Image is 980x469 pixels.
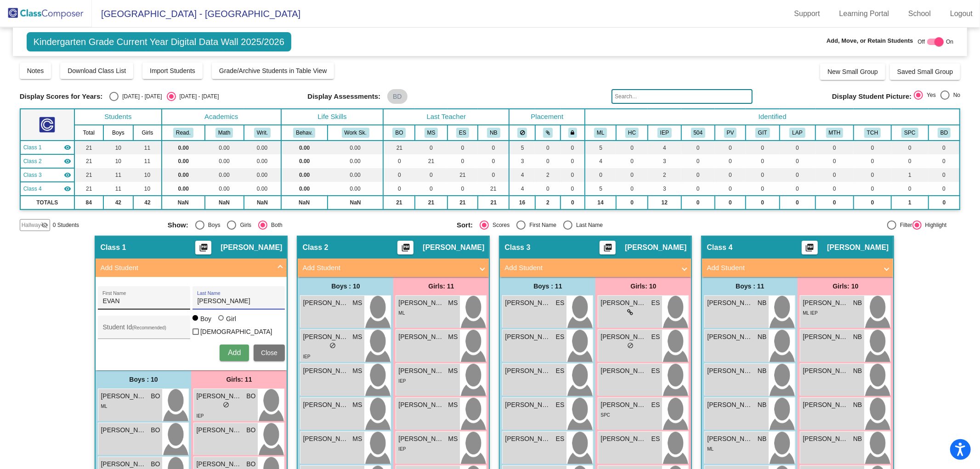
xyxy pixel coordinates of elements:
[616,168,648,182] td: 0
[448,125,478,141] th: Erika Shaw
[648,125,681,141] th: Individualized Education Plan
[585,125,616,141] th: Multilingual English Learner
[556,298,565,308] span: ES
[854,182,891,196] td: 0
[681,125,715,141] th: 504 Plan
[383,125,415,141] th: Bethany Obieglo
[691,128,706,138] button: 504
[489,221,510,229] div: Scores
[504,263,675,273] mat-panel-title: Add Student
[415,125,447,141] th: Mel Siebel
[133,196,162,209] td: 42
[205,141,244,154] td: 0.00
[535,196,561,209] td: 2
[150,67,195,74] span: Import Students
[681,168,715,182] td: 0
[20,196,74,209] td: TOTALS
[103,141,133,154] td: 10
[103,196,133,209] td: 42
[398,311,405,316] span: ML
[816,196,854,209] td: 0
[64,185,71,192] mat-icon: visibility
[133,141,162,154] td: 11
[133,182,162,196] td: 10
[715,196,746,209] td: 0
[561,182,585,196] td: 0
[173,128,193,138] button: Read.
[509,141,535,154] td: 5
[352,332,362,342] span: MS
[215,128,233,138] button: Math
[205,168,244,182] td: 0.00
[707,263,878,273] mat-panel-title: Add Student
[423,243,484,252] span: [PERSON_NAME]
[612,89,753,104] input: Search...
[328,141,384,154] td: 0.00
[23,143,42,152] span: Class 1
[328,154,384,168] td: 0.00
[41,221,48,229] mat-icon: visibility_off
[616,154,648,168] td: 0
[448,196,478,209] td: 21
[478,196,509,209] td: 21
[109,92,219,101] mat-radio-group: Select an option
[383,154,415,168] td: 0
[383,196,415,209] td: 21
[415,168,447,182] td: 0
[585,168,616,182] td: 0
[891,125,929,141] th: Speech Only
[397,241,414,254] button: Print Students Details
[133,154,162,168] td: 11
[509,168,535,182] td: 4
[929,125,960,141] th: Birthday
[715,154,746,168] td: 0
[383,182,415,196] td: 0
[509,154,535,168] td: 3
[176,92,219,101] div: [DATE] - [DATE]
[23,157,42,165] span: Class 2
[755,128,770,138] button: GIT
[478,125,509,141] th: Naomi Baker
[23,185,42,193] span: Class 4
[946,38,953,46] span: On
[891,141,929,154] td: 0
[20,182,74,196] td: Naomi Baker - No Class Name
[281,141,328,154] td: 0.00
[816,182,854,196] td: 0
[383,141,415,154] td: 21
[827,68,878,75] span: New Small Group
[102,298,185,305] input: First Name
[244,168,281,182] td: 0.00
[205,154,244,168] td: 0.00
[281,182,328,196] td: 0.00
[929,168,960,182] td: 0
[509,182,535,196] td: 4
[746,141,780,154] td: 0
[74,168,103,182] td: 21
[102,327,185,334] input: Student Id
[456,128,469,138] button: ES
[702,277,798,295] div: Boys : 11
[457,220,739,230] mat-radio-group: Select an option
[505,332,551,342] span: [PERSON_NAME]
[20,141,74,154] td: Bethany Obieglo - No Class Name
[707,243,732,252] span: Class 4
[261,349,278,356] span: Close
[236,221,251,229] div: Girls
[854,125,891,141] th: Teacher Kid
[64,158,71,165] mat-icon: visibility
[561,196,585,209] td: 0
[648,154,681,168] td: 3
[798,277,893,295] div: Girls: 10
[198,243,209,256] mat-icon: picture_as_pdf
[625,128,639,138] button: HC
[602,243,613,256] mat-icon: picture_as_pdf
[415,196,447,209] td: 21
[780,168,816,182] td: 0
[509,125,535,141] th: Keep away students
[572,221,603,229] div: Last Name
[780,182,816,196] td: 0
[342,128,369,138] button: Work Sk.
[901,6,938,21] a: School
[854,168,891,182] td: 0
